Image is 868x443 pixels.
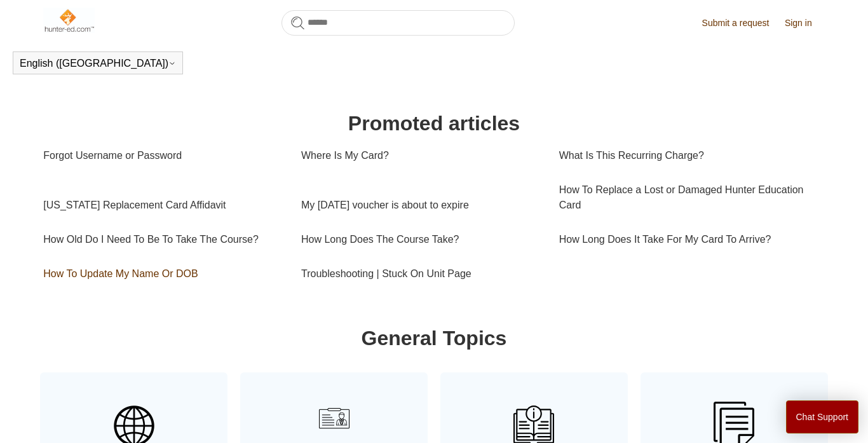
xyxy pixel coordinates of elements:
[301,257,540,291] a: Troubleshooting | Stuck On Unit Page
[43,139,282,173] a: Forgot Username or Password
[314,398,355,439] img: 01HZPCYSH6ZB6VTWVB6HCD0F6B
[301,139,540,173] a: Where Is My Card?
[43,108,824,139] h1: Promoted articles
[43,8,95,33] img: Hunter-Ed Help Center home page
[702,17,782,30] a: Submit a request
[785,17,825,30] a: Sign in
[43,323,824,353] h1: General Topics
[301,222,540,257] a: How Long Does The Course Take?
[559,222,817,257] a: How Long Does It Take For My Card To Arrive?
[281,10,515,36] input: Search
[301,188,540,222] a: My [DATE] voucher is about to expire
[20,58,176,69] button: English ([GEOGRAPHIC_DATA])
[43,257,282,291] a: How To Update My Name Or DOB
[43,222,282,257] a: How Old Do I Need To Be To Take The Course?
[43,188,282,222] a: [US_STATE] Replacement Card Affidavit
[786,400,859,433] button: Chat Support
[559,173,817,222] a: How To Replace a Lost or Damaged Hunter Education Card
[559,139,817,173] a: What Is This Recurring Charge?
